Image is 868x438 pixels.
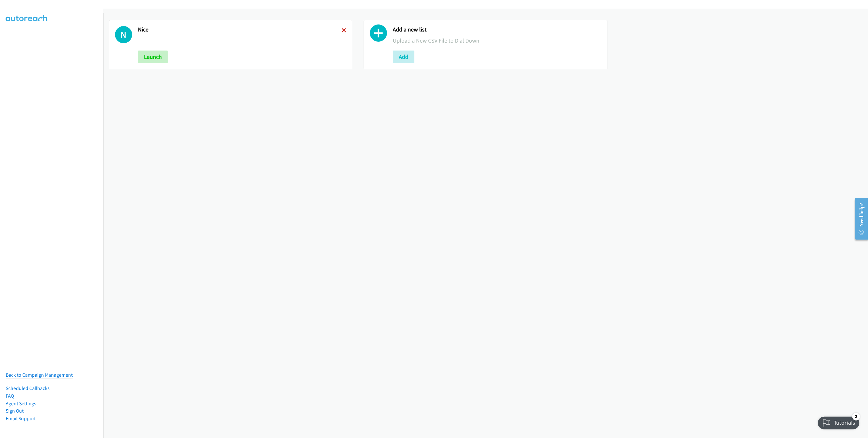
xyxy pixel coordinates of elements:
[6,393,14,399] a: FAQ
[850,194,868,244] iframe: Resource Center
[6,385,50,391] a: Scheduled Callbacks
[393,26,601,33] h2: Add a new list
[138,26,342,33] h2: Nice
[6,408,24,414] a: Sign Out
[138,51,168,63] button: Launch
[814,410,863,433] iframe: Checklist
[6,400,36,407] a: Agent Settings
[6,372,73,378] a: Back to Campaign Management
[393,51,414,63] button: Add
[6,415,36,421] a: Email Support
[115,26,132,43] h1: N
[393,36,601,45] p: Upload a New CSV File to Dial Down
